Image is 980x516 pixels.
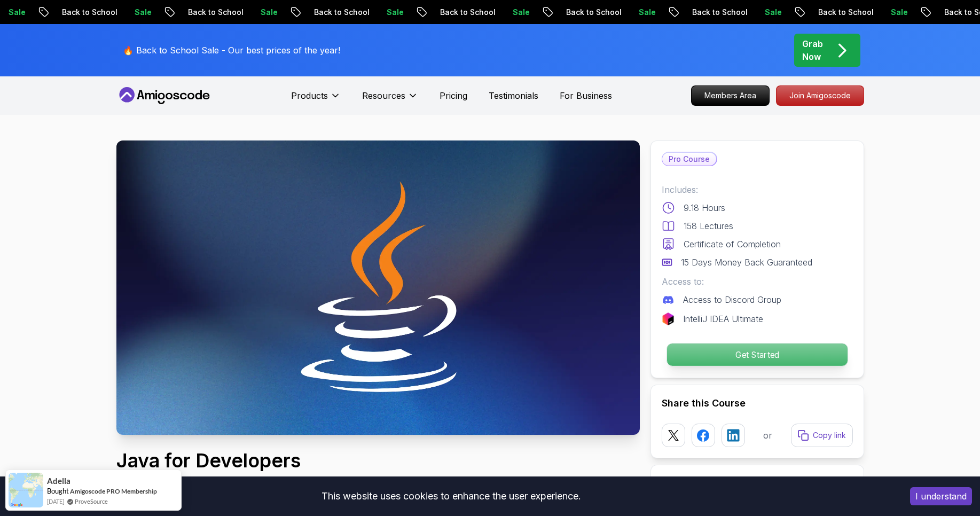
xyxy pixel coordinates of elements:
[776,85,864,106] a: Join Amigoscode
[684,238,781,251] p: Certificate of Completion
[79,7,113,18] p: Sale
[205,7,239,18] p: Sale
[662,396,853,411] h2: Share this Course
[662,476,853,491] h3: Got a Team of 5 or More?
[489,89,538,102] a: Testimonials
[116,450,424,471] h1: Java for Developers
[362,89,405,102] p: Resources
[560,89,612,102] a: For Business
[47,476,70,486] span: Adella
[70,487,157,495] a: Amigoscode PRO Membership
[910,487,972,505] button: Accept cookies
[684,220,733,232] p: 158 Lectures
[636,7,709,18] p: Back to School
[384,7,457,18] p: Back to School
[6,7,79,18] p: Back to School
[291,89,328,102] p: Products
[683,312,763,325] p: IntelliJ IDEA Ultimate
[684,201,725,214] p: 9.18 Hours
[47,497,64,506] span: [DATE]
[331,7,365,18] p: Sale
[291,89,341,111] button: Products
[457,7,491,18] p: Sale
[835,7,869,18] p: Sale
[9,473,43,507] img: provesource social proof notification image
[8,484,894,508] div: This website uses cookies to enhance the user experience.
[888,7,961,18] p: Back to School
[510,7,583,18] p: Back to School
[802,37,823,63] p: Grab Now
[362,89,418,111] button: Resources
[762,7,835,18] p: Back to School
[813,430,846,441] p: Copy link
[662,275,853,288] p: Access to:
[132,7,205,18] p: Back to School
[75,497,108,506] a: ProveSource
[662,153,716,166] p: Pro Course
[777,86,864,105] p: Join Amigoscode
[116,140,640,435] img: java-for-developers_thumbnail
[683,293,781,306] p: Access to Discord Group
[123,44,340,57] p: 🔥 Back to School Sale - Our best prices of the year!
[681,256,812,269] p: 15 Days Money Back Guaranteed
[667,343,847,366] p: Get Started
[116,475,424,488] p: Learn advanced Java concepts to build scalable and maintainable applications.
[440,89,467,102] a: Pricing
[662,183,853,196] p: Includes:
[763,429,772,442] p: or
[691,85,770,106] a: Members Area
[662,312,675,325] img: jetbrains logo
[258,7,331,18] p: Back to School
[666,343,848,366] button: Get Started
[791,424,853,447] button: Copy link
[47,487,69,495] span: Bought
[692,86,769,105] p: Members Area
[583,7,617,18] p: Sale
[709,7,743,18] p: Sale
